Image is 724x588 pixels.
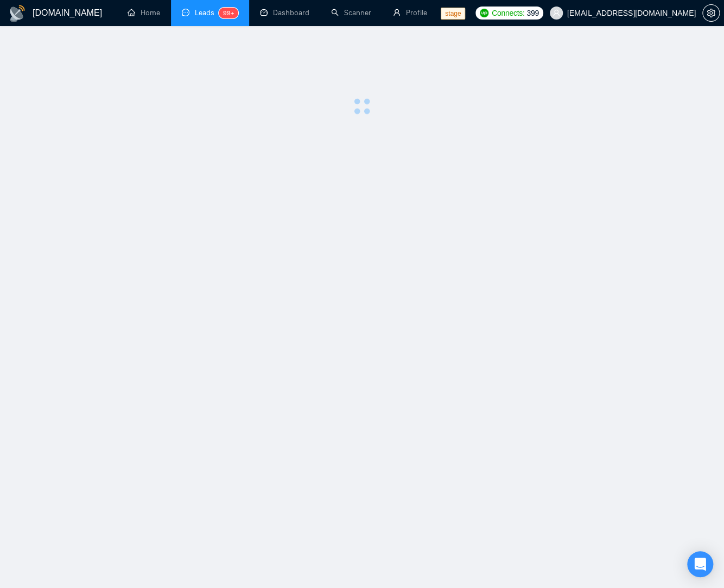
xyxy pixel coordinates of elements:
[702,9,720,17] a: setting
[128,8,160,17] a: homeHome
[182,8,238,17] a: messageLeads99+
[219,8,238,18] sup: 99+
[702,4,720,22] button: setting
[331,8,371,17] a: searchScanner
[526,7,538,19] span: 399
[687,551,713,577] div: Open Intercom Messenger
[393,8,427,17] a: userProfile
[9,5,26,22] img: logo
[441,8,465,20] span: stage
[552,9,560,17] span: user
[260,8,309,17] a: dashboardDashboard
[703,9,719,17] span: setting
[480,9,488,17] img: upwork-logo.png
[492,7,524,19] span: Connects:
